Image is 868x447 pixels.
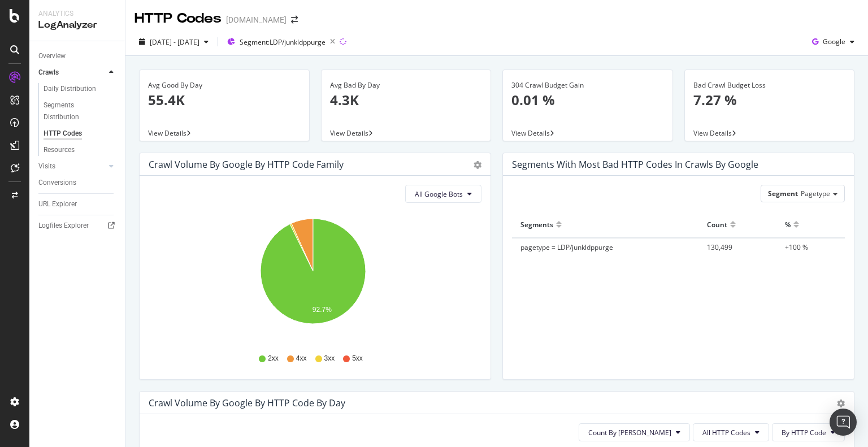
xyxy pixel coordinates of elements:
[768,189,798,198] span: Segment
[38,50,117,62] a: Overview
[808,33,859,51] button: Google
[38,160,55,172] div: Visits
[44,144,75,156] div: Resources
[693,80,846,90] div: Bad Crawl Budget Loss
[474,161,481,169] div: gear
[579,423,690,441] button: Count By [PERSON_NAME]
[38,198,117,210] a: URL Explorer
[588,428,671,437] span: Count By Day
[44,99,106,123] div: Segments Distribution
[149,397,345,409] div: Crawl Volume by google by HTTP Code by Day
[330,80,483,90] div: Avg Bad By Day
[324,354,335,363] span: 3xx
[38,220,89,232] div: Logfiles Explorer
[291,16,298,24] div: arrow-right-arrow-left
[149,212,478,343] svg: A chart.
[693,423,769,441] button: All HTTP Codes
[702,428,750,437] span: All HTTP Codes
[782,428,826,437] span: By HTTP Code
[352,354,363,363] span: 5xx
[511,80,664,90] div: 304 Crawl Budget Gain
[38,160,106,172] a: Visits
[707,242,732,252] span: 130,499
[785,215,791,233] div: %
[223,33,340,51] button: Segment:LDP/junkldppurge
[38,50,66,62] div: Overview
[38,67,59,79] div: Crawls
[38,9,116,19] div: Analytics
[44,83,117,95] a: Daily Distribution
[38,177,76,189] div: Conversions
[785,242,808,252] span: +100 %
[149,159,344,170] div: Crawl Volume by google by HTTP Code Family
[148,128,186,138] span: View Details
[44,99,117,123] a: Segments Distribution
[44,83,96,95] div: Daily Distribution
[405,185,481,203] button: All Google Bots
[38,19,116,32] div: LogAnalyzer
[134,9,222,28] div: HTTP Codes
[415,189,463,199] span: All Google Bots
[511,90,664,110] p: 0.01 %
[520,215,553,233] div: Segments
[707,215,727,233] div: Count
[44,128,117,140] a: HTTP Codes
[823,37,845,46] span: Google
[38,177,117,189] a: Conversions
[830,409,857,436] div: Open Intercom Messenger
[44,128,82,140] div: HTTP Codes
[693,128,732,138] span: View Details
[801,189,830,198] span: Pagetype
[512,159,758,170] div: Segments with most bad HTTP codes in Crawls by google
[148,90,301,110] p: 55.4K
[330,128,368,138] span: View Details
[38,220,117,232] a: Logfiles Explorer
[134,33,213,51] button: [DATE] - [DATE]
[296,354,307,363] span: 4xx
[150,37,199,47] span: [DATE] - [DATE]
[268,354,279,363] span: 2xx
[240,37,325,47] span: Segment: LDP/junkldppurge
[38,198,77,210] div: URL Explorer
[313,306,332,314] text: 92.7%
[511,128,550,138] span: View Details
[693,90,846,110] p: 7.27 %
[520,242,613,252] span: pagetype = LDP/junkldppurge
[226,14,287,25] div: [DOMAIN_NAME]
[148,80,301,90] div: Avg Good By Day
[44,144,117,156] a: Resources
[772,423,845,441] button: By HTTP Code
[38,67,106,79] a: Crawls
[837,400,845,407] div: gear
[330,90,483,110] p: 4.3K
